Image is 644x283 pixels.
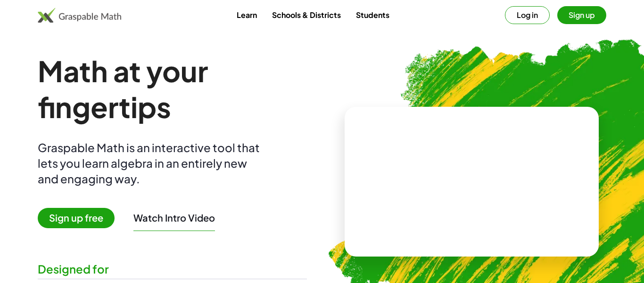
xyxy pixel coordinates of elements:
button: Sign up [557,6,606,24]
a: Schools & Districts [264,6,348,24]
h1: Math at your fingertips [38,53,307,125]
a: Learn [229,6,264,24]
div: Graspable Math is an interactive tool that lets you learn algebra in an entirely new and engaging... [38,140,264,187]
a: Students [348,6,397,24]
video: What is this? This is dynamic math notation. Dynamic math notation plays a central role in how Gr... [401,146,543,217]
button: Log in [505,6,550,24]
div: Designed for [38,261,307,277]
span: Sign up free [38,208,115,228]
button: Watch Intro Video [133,212,215,224]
